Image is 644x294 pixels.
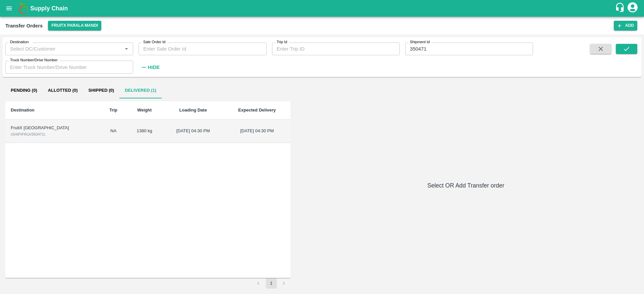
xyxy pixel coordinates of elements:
button: Pending (0) [5,82,43,98]
strong: Hide [148,65,160,70]
b: Destination [11,107,35,113]
td: [DATE] 04:30 PM [224,120,290,143]
input: Enter Shipment ID [405,43,533,55]
div: FruitX [GEOGRAPHIC_DATA] [11,125,95,131]
span: ( SHIP/FRUI/350471 ) [11,132,45,136]
label: Shipment Id [410,40,430,45]
td: [DATE] 04:30 PM [163,120,224,143]
b: Trip [109,107,117,113]
div: account of current user [627,1,639,15]
button: Open [122,45,131,53]
div: customer-support [615,2,627,14]
input: Enter Sale Order Id [139,43,266,55]
b: Supply Chain [30,5,68,12]
input: Enter Truck Number/Drive Number [5,61,133,73]
label: Trip Id [277,40,287,45]
b: Expected Delivery [238,107,276,113]
b: Loading Date [179,107,207,113]
button: open drawer [1,1,17,16]
a: Supply Chain [30,4,615,13]
button: Select DC [48,21,101,30]
td: NA [101,120,126,143]
td: 1380 kg [126,120,163,143]
button: page 1 [266,278,277,289]
input: Enter Trip ID [272,43,400,55]
label: Destination [10,40,29,45]
button: Allotted (0) [43,82,83,98]
h6: Select OR Add Transfer order [293,181,639,190]
button: Hide [139,62,161,73]
label: Truck Number/Drive Number [10,58,58,63]
button: Delivered (1) [119,82,162,98]
b: Weight [137,107,152,113]
div: Transfer Orders [5,21,43,30]
img: logo [17,2,30,15]
button: Shipped (0) [83,82,120,98]
button: Add [614,21,637,30]
input: Select DC/Customer [7,45,120,53]
nav: pagination navigation [252,278,290,289]
label: Sale Order Id [143,40,165,45]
